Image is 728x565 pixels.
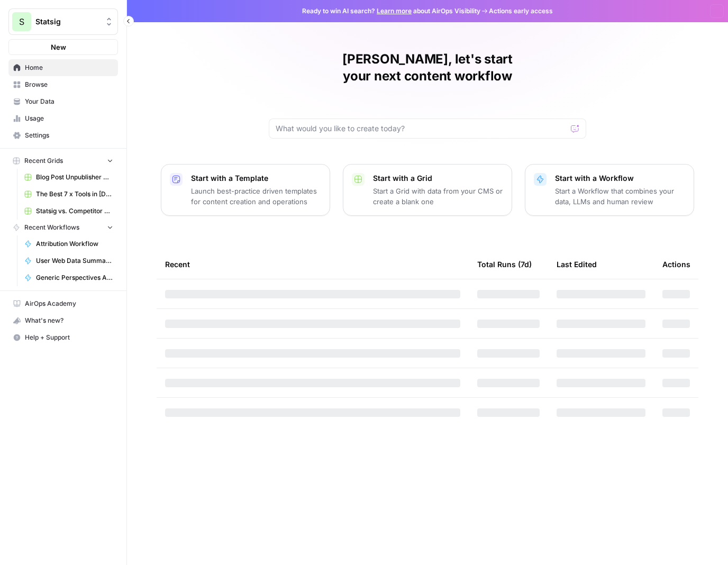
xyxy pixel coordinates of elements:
p: Start with a Template [191,173,321,184]
a: Statsig vs. Competitor v2 Grid [20,203,118,220]
h1: [PERSON_NAME], let's start your next content workflow [269,51,586,85]
p: Start with a Workflow [555,173,685,184]
a: Settings [8,127,118,144]
p: Start a Grid with data from your CMS or create a blank one [373,186,503,207]
div: Last Edited [557,250,597,279]
p: Start with a Grid [373,173,503,184]
span: AirOps Academy [25,299,113,308]
input: What would you like to create today? [276,123,567,134]
span: Attribution Workflow [36,239,113,249]
a: Usage [8,110,118,127]
div: Total Runs (7d) [477,250,532,279]
span: Home [25,63,113,72]
a: Learn more [377,7,412,15]
a: Generic Perspectives Article Updater [20,269,118,286]
div: What's new? [9,313,117,329]
button: Start with a WorkflowStart a Workflow that combines your data, LLMs and human review [525,164,694,216]
span: New [51,42,66,52]
a: The Best 7 x Tools in [DATE] Grid [20,186,118,203]
span: Usage [25,114,113,123]
button: What's new? [8,312,118,329]
button: Workspace: Statsig [8,8,118,35]
button: Help + Support [8,329,118,346]
span: User Web Data Summarization [36,256,113,266]
a: Blog Post Unpublisher Grid (master) [20,169,118,186]
span: Generic Perspectives Article Updater [36,273,113,282]
a: User Web Data Summarization [20,252,118,269]
span: Statsig [35,16,99,27]
span: Ready to win AI search? about AirOps Visibility [302,6,480,16]
a: Attribution Workflow [20,235,118,252]
span: The Best 7 x Tools in [DATE] Grid [36,189,113,199]
span: Browse [25,80,113,89]
span: S [19,15,24,28]
a: AirOps Academy [8,295,118,312]
span: Your Data [25,97,113,106]
span: Help + Support [25,333,113,342]
span: Recent Workflows [24,223,79,232]
span: Blog Post Unpublisher Grid (master) [36,172,113,182]
p: Start a Workflow that combines your data, LLMs and human review [555,186,685,207]
button: New [8,39,118,55]
a: Home [8,59,118,76]
div: Recent [165,250,460,279]
span: Actions early access [489,6,553,16]
span: Statsig vs. Competitor v2 Grid [36,206,113,216]
a: Your Data [8,93,118,110]
span: Settings [25,131,113,140]
a: Browse [8,76,118,93]
button: Start with a TemplateLaunch best-practice driven templates for content creation and operations [161,164,330,216]
div: Actions [662,250,690,279]
button: Recent Grids [8,153,118,169]
p: Launch best-practice driven templates for content creation and operations [191,186,321,207]
span: Recent Grids [24,156,63,166]
button: Recent Workflows [8,220,118,235]
button: Start with a GridStart a Grid with data from your CMS or create a blank one [343,164,512,216]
